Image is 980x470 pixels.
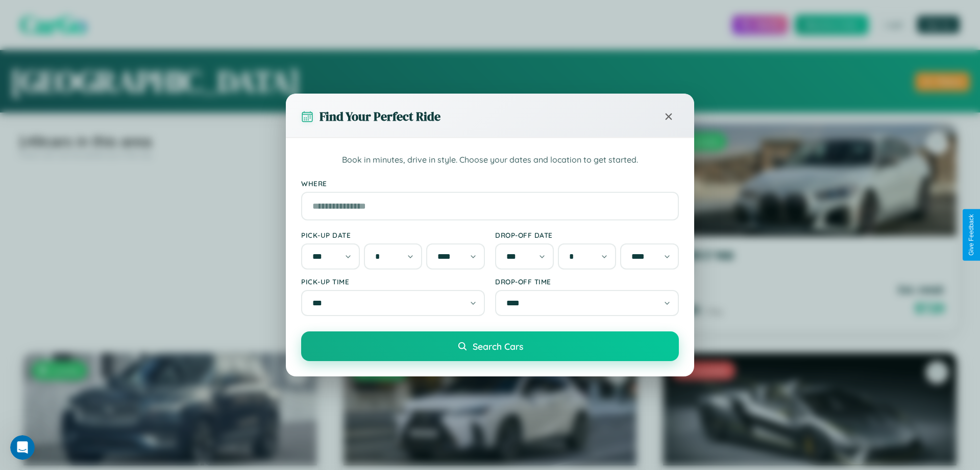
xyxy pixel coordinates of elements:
[301,231,485,239] label: Pick-up Date
[320,108,440,125] h3: Find Your Perfect Ride
[301,331,679,361] button: Search Cars
[301,153,679,167] p: Book in minutes, drive in style. Choose your dates and location to get started.
[301,277,485,286] label: Pick-up Time
[495,231,679,239] label: Drop-off Date
[473,341,523,352] span: Search Cars
[495,277,679,286] label: Drop-off Time
[301,179,679,188] label: Where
